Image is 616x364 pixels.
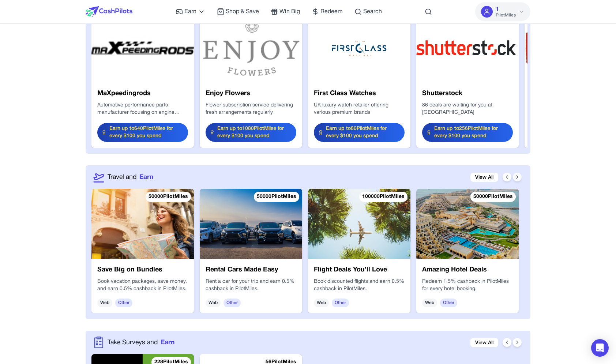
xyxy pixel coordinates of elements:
[97,265,188,275] h3: Save Big on Bundles
[97,278,188,293] p: Book vacation packages, save money, and earn 0.5% cashback in PilotMiles.
[146,192,191,202] div: 50000 PilotMiles
[200,189,302,259] img: Rental Cars Made Easy
[416,12,519,83] img: Shutterstock
[271,7,300,16] a: Win Big
[422,299,437,307] span: Web
[475,2,530,21] button: 1PilotMiles
[591,339,609,357] div: Open Intercom Messenger
[108,172,153,182] a: Travel andEarn
[206,299,221,307] span: Web
[354,7,382,16] a: Search
[440,299,457,307] span: Other
[314,265,405,275] h3: Flight Deals You’ll Love
[161,338,174,347] span: Earn
[206,265,296,275] h3: Rental Cars Made Easy
[470,192,516,202] div: 50000 PilotMiles
[308,12,410,83] img: First Class Watches
[184,7,196,16] span: Earn
[332,299,349,307] span: Other
[108,338,174,347] a: Take Surveys andEarn
[254,192,299,202] div: 50000 PilotMiles
[314,102,405,117] div: UK luxury watch retailer offering various premium brands
[91,189,194,259] img: Save Big on Bundles
[314,89,405,99] h3: First Class Watches
[363,7,382,16] span: Search
[416,189,519,259] img: Amazing Hotel Deals
[326,125,400,140] span: Earn up to 80 PilotMiles for every $100 you spend
[496,12,516,18] span: PilotMiles
[108,172,136,182] span: Travel and
[359,192,407,202] div: 100000 PilotMiles
[422,89,513,99] h3: Shutterstock
[206,278,296,293] p: Rent a car for your trip and earn 0.5% cashback in PilotMiles.
[86,6,132,17] img: CashPilots Logo
[97,102,188,117] div: Automotive performance parts manufacturer focusing on engine components
[108,338,158,347] span: Take Surveys and
[176,7,205,16] a: Earn
[97,89,188,99] h3: MaXpeedingrods
[226,7,259,16] span: Shop & Save
[422,278,513,293] p: Redeem 1.5% cashback in PilotMiles for every hotel booking.
[206,89,296,99] h3: Enjoy Flowers
[97,299,112,307] span: Web
[224,299,241,307] span: Other
[109,125,184,140] span: Earn up to 640 PilotMiles for every $100 you spend
[217,7,259,16] a: Shop & Save
[279,7,300,16] span: Win Big
[496,5,499,14] span: 1
[93,337,105,348] img: survey
[115,299,132,307] span: Other
[314,278,405,293] p: Book discounted flights and earn 0.5% cashback in PilotMiles.
[200,12,302,83] img: Enjoy Flowers
[314,299,329,307] span: Web
[206,102,296,117] div: Flower subscription service delivering fresh arrangements regularly
[320,7,343,16] span: Redeem
[470,338,498,347] a: View All
[308,189,410,259] img: Flight Deals You’ll Love
[422,265,513,275] h3: Amazing Hotel Deals
[470,173,498,182] a: View All
[139,172,153,182] span: Earn
[312,7,343,16] a: Redeem
[422,102,513,117] div: 86 deals are waiting for you at [GEOGRAPHIC_DATA]
[91,12,194,83] img: MaXpeedingrods
[217,125,292,140] span: Earn up to 1080 PilotMiles for every $100 you spend
[434,125,508,140] span: Earn up to 256 PilotMiles for every $100 you spend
